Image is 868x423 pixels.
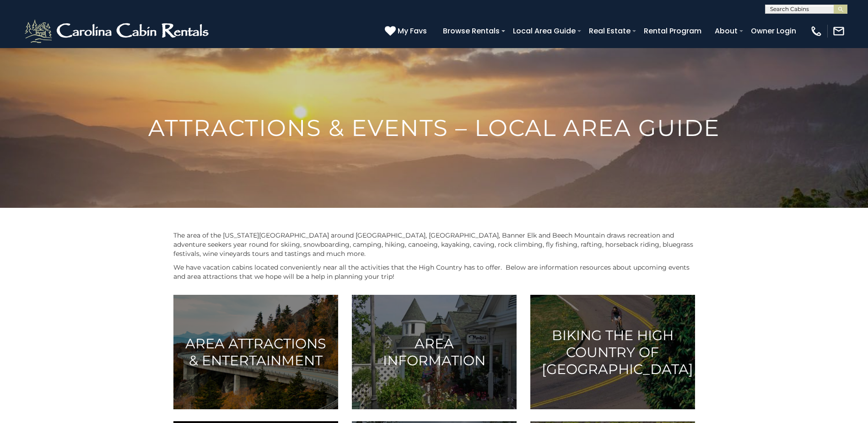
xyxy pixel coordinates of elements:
a: Area Attractions & Entertainment [173,295,338,409]
h3: Area Information [363,335,505,369]
a: Browse Rentals [438,23,504,39]
img: White-1-2.png [23,17,213,45]
h3: Area Attractions & Entertainment [185,335,327,369]
a: About [710,23,742,39]
h3: Biking the High Country of [GEOGRAPHIC_DATA] [542,327,684,378]
img: phone-regular-white.png [810,25,823,38]
a: Biking the High Country of [GEOGRAPHIC_DATA] [530,295,695,409]
a: Real Estate [584,23,635,39]
a: Owner Login [746,23,801,39]
p: We have vacation cabins located conveniently near all the activities that the High Country has to... [173,263,695,281]
a: My Favs [385,25,429,37]
p: The area of the [US_STATE][GEOGRAPHIC_DATA] around [GEOGRAPHIC_DATA], [GEOGRAPHIC_DATA], Banner E... [173,231,695,258]
span: My Favs [398,25,427,37]
a: Local Area Guide [508,23,580,39]
img: mail-regular-white.png [832,25,845,38]
a: Rental Program [639,23,706,39]
a: Area Information [352,295,517,409]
